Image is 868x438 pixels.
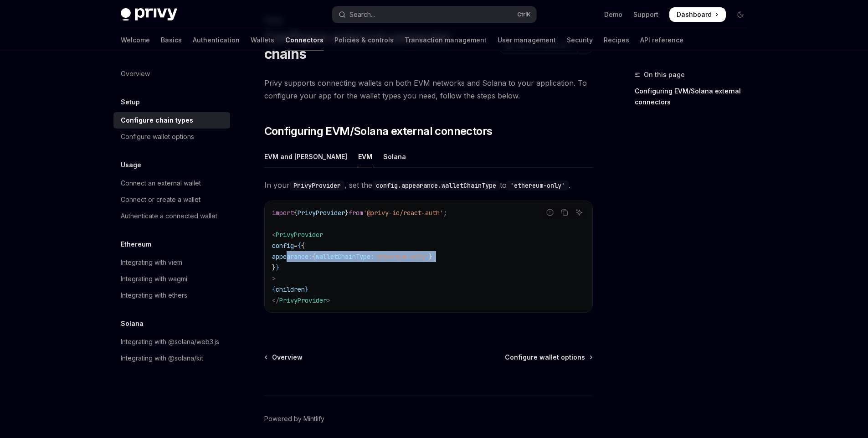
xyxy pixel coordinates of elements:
[264,124,493,139] span: Configuring EVM/Solana external connectors
[113,191,230,208] a: Connect or create a wallet
[276,285,305,294] span: children
[121,273,187,284] div: Integrating with wagmi
[294,242,298,250] span: =
[573,206,585,218] button: Ask AI
[669,7,726,22] a: Dashboard
[349,209,363,217] span: from
[276,231,323,239] span: PrivyProvider
[113,129,230,145] a: Configure wallet options
[121,336,219,347] div: Integrating with @solana/web3.js
[264,179,593,191] span: In your , set the to .
[264,146,347,167] div: EVM and [PERSON_NAME]
[507,180,569,191] code: 'ethereum-only'
[121,290,187,301] div: Integrating with ethers
[272,274,276,283] span: >
[298,242,301,250] span: {
[604,29,629,51] a: Recipes
[517,11,531,18] span: Ctrl K
[272,231,276,239] span: <
[265,353,303,362] a: Overview
[121,257,182,268] div: Integrating with viem
[272,252,312,261] span: appearance:
[290,180,344,191] code: PrivyProvider
[113,334,230,350] a: Integrating with @solana/web3.js
[121,353,203,364] div: Integrating with @solana/kit
[121,131,194,142] div: Configure wallet options
[505,353,592,362] a: Configure wallet options
[405,29,487,51] a: Transaction management
[272,285,276,294] span: {
[559,206,570,218] button: Copy the contents from the code block
[251,29,274,51] a: Wallets
[272,263,276,272] span: }
[505,353,585,362] span: Configure wallet options
[635,84,755,109] a: Configuring EVM/Solana external connectors
[372,180,500,191] code: config.appearance.walletChainType
[113,287,230,304] a: Integrating with ethers
[121,194,200,205] div: Connect or create a wallet
[345,209,349,217] span: }
[640,29,683,51] a: API reference
[161,29,182,51] a: Basics
[121,29,150,51] a: Welcome
[121,115,193,126] div: Configure chain types
[294,209,298,217] span: {
[332,6,536,23] button: Open search
[279,296,327,304] span: PrivyProvider
[285,29,324,51] a: Connectors
[305,285,308,294] span: }
[121,318,144,329] h5: Solana
[113,175,230,191] a: Connect an external wallet
[604,10,622,19] a: Demo
[429,252,432,261] span: }
[272,242,294,250] span: config
[121,68,150,79] div: Overview
[334,29,394,51] a: Policies & controls
[358,146,372,167] div: EVM
[113,271,230,287] a: Integrating with wagmi
[121,160,141,170] h5: Usage
[312,252,316,261] span: {
[113,208,230,224] a: Authenticate a connected wallet
[733,7,748,22] button: Toggle dark mode
[298,209,345,217] span: PrivyProvider
[121,239,151,250] h5: Ethereum
[443,209,447,217] span: ;
[113,254,230,271] a: Integrating with viem
[327,296,330,304] span: >
[121,211,217,222] div: Authenticate a connected wallet
[544,206,556,218] button: Report incorrect code
[272,296,279,304] span: </
[113,112,230,129] a: Configure chain types
[677,10,712,19] span: Dashboard
[264,77,593,102] span: Privy supports connecting wallets on both EVM networks and Solana to your application. To configu...
[374,252,429,261] span: 'ethereum-only'
[383,146,406,167] div: Solana
[316,252,374,261] span: walletChainType:
[193,29,240,51] a: Authentication
[272,353,303,362] span: Overview
[498,29,556,51] a: User management
[121,97,140,108] h5: Setup
[301,242,305,250] span: {
[264,414,324,423] a: Powered by Mintlify
[633,10,658,19] a: Support
[567,29,593,51] a: Security
[363,209,443,217] span: '@privy-io/react-auth'
[113,350,230,366] a: Integrating with @solana/kit
[121,178,201,189] div: Connect an external wallet
[276,263,279,272] span: }
[272,209,294,217] span: import
[113,66,230,82] a: Overview
[644,69,685,80] span: On this page
[121,8,177,21] img: dark logo
[349,9,375,20] div: Search...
